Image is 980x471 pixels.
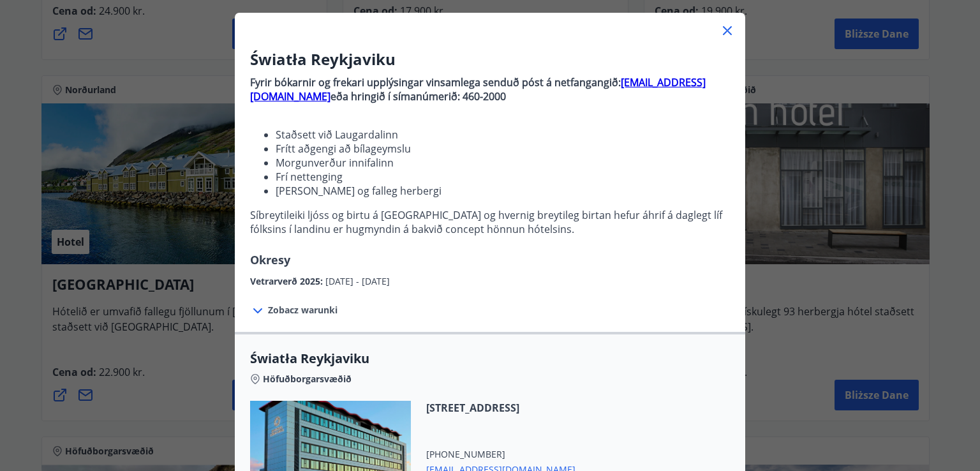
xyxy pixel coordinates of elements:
font: Światła Reykjaviku [250,49,396,70]
font: Frí nettenging [276,170,343,184]
font: [DATE] - [DATE] [325,275,390,287]
a: [EMAIL_ADDRESS][DOMAIN_NAME] [250,75,706,103]
font: [PERSON_NAME] og falleg herbergi [276,184,442,198]
font: Staðsett við Laugardalinn [276,128,398,142]
font: Frítt aðgengi að bílageymslu [276,142,411,156]
font: Okresy [250,252,290,267]
font: : [320,275,323,287]
font: Vetrarverð 2025 [250,275,320,287]
font: Światła Reykjaviku [250,350,369,367]
font: Zobacz warunki [268,304,338,316]
font: Morgunverður innifalinn [276,156,394,170]
font: Síbreytileiki ljóss og birtu á [GEOGRAPHIC_DATA] og hvernig breytileg birtan hefur áhrif á dagleg... [250,208,722,236]
font: Fyrir bókarnir og frekari upplýsingar vinsamlega senduð póst á netfangangið: [250,75,621,89]
font: Höfuðborgarsvæðið [263,373,352,385]
font: eða hringið í símanúmerið: 460-2000 [330,89,506,103]
font: [STREET_ADDRESS] [426,401,519,415]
